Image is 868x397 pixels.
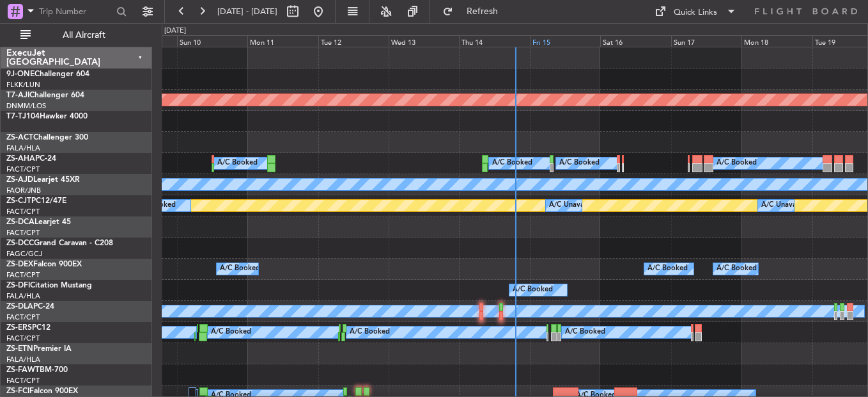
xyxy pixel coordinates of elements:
a: ZS-DEXFalcon 900EX [6,261,82,268]
a: ZS-ACTChallenger 300 [6,134,88,142]
div: Sun 10 [177,35,247,47]
div: A/C Booked [211,323,251,342]
a: FACT/CPT [6,228,40,238]
button: All Aircraft [14,25,139,45]
a: ZS-DFICitation Mustang [6,282,92,289]
span: ZS-AJD [6,176,33,184]
div: A/C Unavailable [549,196,602,215]
div: A/C Booked [565,323,605,342]
span: 9J-ONE [6,70,35,78]
a: ZS-DCCGrand Caravan - C208 [6,239,113,247]
span: T7-TJ104 [6,113,40,120]
a: FACT/CPT [6,334,40,343]
div: A/C Booked [559,154,600,173]
div: [DATE] [164,26,186,36]
div: A/C Booked [350,323,390,342]
div: A/C Booked [647,259,688,279]
span: ZS-CJT [6,197,31,205]
button: Quick Links [648,1,743,22]
span: ZS-DFI [6,282,30,289]
span: ZS-ERS [6,324,32,332]
div: A/C Unavailable [761,196,814,215]
div: A/C Booked [220,259,260,279]
a: ZS-CJTPC12/47E [6,197,66,205]
a: FLKK/LUN [6,80,40,90]
span: T7-AJI [6,92,29,99]
a: ZS-AHAPC-24 [6,155,56,163]
div: Tue 12 [318,35,389,47]
span: ZS-DCC [6,239,34,247]
a: FACT/CPT [6,270,40,280]
a: ZS-ERSPC12 [6,324,50,332]
span: ZS-DEX [6,261,33,268]
a: ZS-AJDLearjet 45XR [6,176,80,184]
a: FACT/CPT [6,207,40,216]
div: A/C Booked [492,154,532,173]
button: Refresh [437,1,513,22]
a: ZS-DCALearjet 45 [6,218,71,226]
a: T7-AJIChallenger 604 [6,92,84,99]
div: Mon 18 [741,35,812,47]
span: ZS-AHA [6,155,35,163]
span: ZS-DLA [6,303,33,311]
span: [DATE] - [DATE] [217,6,277,17]
a: FALA/HLA [6,143,40,153]
span: All Aircraft [33,31,135,40]
div: Mon 11 [247,35,318,47]
a: FACT/CPT [6,165,40,174]
a: FACT/CPT [6,312,40,322]
a: 9J-ONEChallenger 604 [6,70,89,78]
div: A/C Booked [513,280,553,300]
span: Refresh [456,7,509,16]
a: ZS-DLAPC-24 [6,303,54,311]
div: Wed 13 [389,35,459,47]
a: ZS-FAWTBM-700 [6,366,68,374]
span: ZS-ETN [6,345,33,353]
a: FAOR/JNB [6,186,41,195]
span: ZS-FAW [6,366,35,374]
div: Sat 16 [600,35,670,47]
div: A/C Booked [717,259,757,279]
a: FALA/HLA [6,355,40,364]
div: A/C Booked [717,154,757,173]
a: T7-TJ104Hawker 4000 [6,113,88,120]
a: ZS-ETNPremier IA [6,345,72,353]
span: ZS-ACT [6,134,33,142]
a: FACT/CPT [6,376,40,385]
input: Trip Number [39,2,112,21]
div: A/C Booked [217,154,258,173]
span: ZS-FCI [6,387,29,395]
div: Quick Links [674,6,717,19]
a: FALA/HLA [6,291,40,301]
div: Fri 15 [530,35,600,47]
div: Sun 17 [671,35,741,47]
a: FAGC/GCJ [6,249,42,259]
div: Thu 14 [459,35,529,47]
a: ZS-FCIFalcon 900EX [6,387,78,395]
a: DNMM/LOS [6,101,46,111]
span: ZS-DCA [6,218,35,226]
